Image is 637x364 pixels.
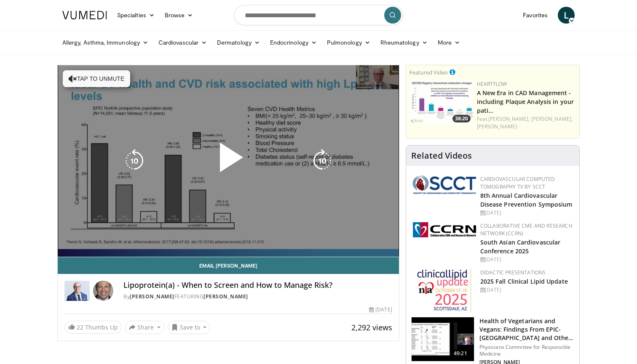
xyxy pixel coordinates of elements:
[480,256,573,263] div: [DATE]
[212,34,265,51] a: Dermatology
[411,151,472,161] h4: Related Videos
[77,323,83,331] span: 22
[123,281,392,290] h4: Lipoprotein(a) - When to Screen and How to Manage Risk?
[63,70,130,87] button: Tap to unmute
[125,321,164,334] button: Share
[153,34,212,51] a: Cardiovascular
[558,7,575,24] a: L
[518,7,553,24] a: Favorites
[531,115,573,122] a: [PERSON_NAME],
[480,238,561,255] a: South Asian Cardiovascular Conference 2025
[123,293,392,300] div: By FEATURING
[64,321,122,334] a: 22 Thumbs Up
[112,7,160,24] a: Specialties
[477,123,517,130] a: [PERSON_NAME]
[479,344,574,357] p: Physicians Committee for Responsible Medicine
[153,120,304,202] button: Play Video
[64,281,90,301] img: Dr. Robert S. Rosenson
[62,11,107,19] img: VuMedi Logo
[160,7,198,24] a: Browse
[480,191,573,208] a: 8th Annual Cardiovascular Disease Prevention Symposium
[480,286,573,294] div: [DATE]
[488,115,530,122] a: [PERSON_NAME],
[130,293,174,300] a: [PERSON_NAME]
[480,269,573,276] div: Didactic Presentations
[58,257,399,274] a: Email [PERSON_NAME]
[322,34,375,51] a: Pulmonology
[375,34,433,51] a: Rheumatology
[480,222,573,237] a: Collaborative CME and Research Network (CCRN)
[409,80,473,125] img: 738d0e2d-290f-4d89-8861-908fb8b721dc.150x105_q85_crop-smart_upscale.jpg
[93,281,113,301] img: Avatar
[452,115,471,122] span: 38:20
[433,34,465,51] a: More
[369,306,392,314] div: [DATE]
[234,5,403,25] input: Search topics, interventions
[412,317,474,361] img: 606f2b51-b844-428b-aa21-8c0c72d5a896.150x105_q85_crop-smart_upscale.jpg
[479,317,574,342] h3: Health of Vegetarians and Vegans: Findings From EPIC-[GEOGRAPHIC_DATA] and Othe…
[477,89,574,114] a: A New Era in CAD Management - including Plaque Analysis in your pati…
[477,80,507,88] a: Heartflow
[480,277,568,285] a: 2025 Fall Clinical Lipid Update
[57,34,153,51] a: Allergy, Asthma, Immunology
[477,115,576,130] div: Feat.
[409,80,473,125] a: 38:20
[480,209,573,217] div: [DATE]
[351,322,392,332] span: 2,292 views
[58,65,399,257] video-js: Video Player
[417,269,471,313] img: d65bce67-f81a-47c5-b47d-7b8806b59ca8.jpg.150x105_q85_autocrop_double_scale_upscale_version-0.2.jpg
[203,293,248,300] a: [PERSON_NAME]
[409,69,448,76] small: Featured Video
[450,349,471,358] span: 49:21
[168,321,211,334] button: Save to
[413,175,476,194] img: 51a70120-4f25-49cc-93a4-67582377e75f.png.150x105_q85_autocrop_double_scale_upscale_version-0.2.png
[265,34,322,51] a: Endocrinology
[413,222,476,237] img: a04ee3ba-8487-4636-b0fb-5e8d268f3737.png.150x105_q85_autocrop_double_scale_upscale_version-0.2.png
[480,175,555,190] a: Cardiovascular Computed Tomography TV by SCCT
